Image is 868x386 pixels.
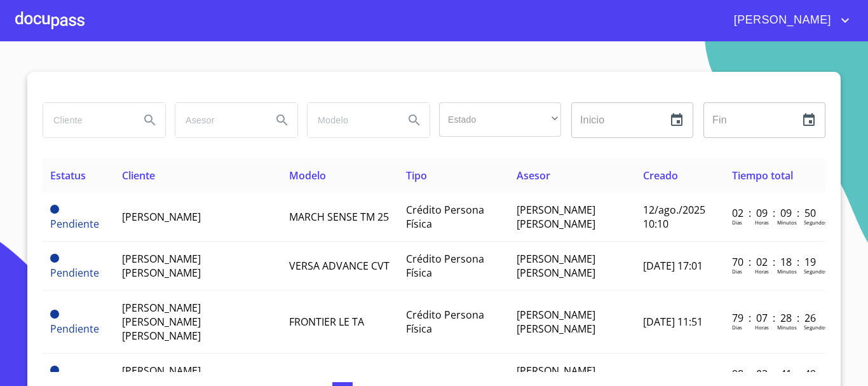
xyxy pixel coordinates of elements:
[517,203,595,231] span: [PERSON_NAME] [PERSON_NAME]
[289,169,326,183] span: Modelo
[732,324,742,331] p: Dias
[732,255,818,269] p: 70 : 02 : 18 : 19
[643,169,678,183] span: Creado
[289,210,389,224] span: MARCH SENSE TM 25
[517,169,550,183] span: Asesor
[50,254,59,263] span: Pendiente
[122,169,155,183] span: Cliente
[643,315,703,329] span: [DATE] 11:51
[439,102,561,137] div: ​
[289,371,370,385] span: VERSA SENSE TM
[732,311,818,325] p: 79 : 07 : 28 : 26
[804,268,827,275] p: Segundos
[399,105,430,135] button: Search
[122,210,201,224] span: [PERSON_NAME]
[289,315,364,329] span: FRONTIER LE TA
[732,169,793,183] span: Tiempo total
[732,268,742,275] p: Dias
[308,103,394,137] input: search
[755,219,769,226] p: Horas
[406,371,468,385] span: Crédito PFAE
[43,103,130,137] input: search
[732,367,818,381] p: 98 : 03 : 41 : 49
[175,103,262,137] input: search
[135,105,165,135] button: Search
[777,268,797,275] p: Minutos
[777,219,797,226] p: Minutos
[517,308,595,336] span: [PERSON_NAME] [PERSON_NAME]
[50,266,99,280] span: Pendiente
[643,203,705,231] span: 12/ago./2025 10:10
[406,203,484,231] span: Crédito Persona Física
[804,324,827,331] p: Segundos
[122,252,201,280] span: [PERSON_NAME] [PERSON_NAME]
[406,308,484,336] span: Crédito Persona Física
[777,324,797,331] p: Minutos
[732,219,742,226] p: Dias
[122,301,201,343] span: [PERSON_NAME] [PERSON_NAME] [PERSON_NAME]
[406,169,427,183] span: Tipo
[50,322,99,336] span: Pendiente
[517,252,595,280] span: [PERSON_NAME] [PERSON_NAME]
[732,206,818,220] p: 02 : 09 : 09 : 50
[50,205,59,214] span: Pendiente
[50,366,59,375] span: Pendiente
[724,10,853,31] button: account of current user
[50,169,86,183] span: Estatus
[50,217,99,231] span: Pendiente
[406,252,484,280] span: Crédito Persona Física
[643,371,703,385] span: [DATE] 15:38
[289,259,390,273] span: VERSA ADVANCE CVT
[804,219,827,226] p: Segundos
[755,268,769,275] p: Horas
[755,324,769,331] p: Horas
[643,259,703,273] span: [DATE] 17:01
[267,105,297,135] button: Search
[50,310,59,319] span: Pendiente
[724,10,837,31] span: [PERSON_NAME]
